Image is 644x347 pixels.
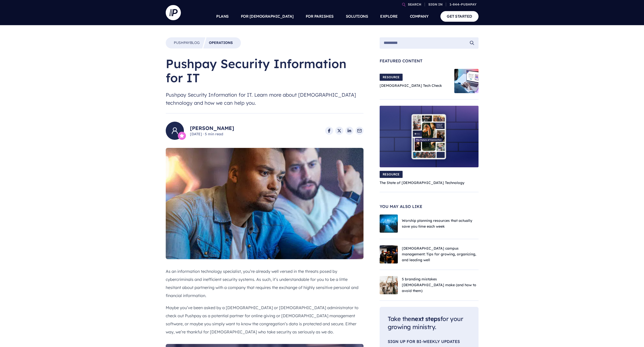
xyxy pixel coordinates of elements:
[402,218,472,229] a: Worship planning resources that actually save you time each week
[190,125,234,132] a: [PERSON_NAME]
[174,40,190,45] span: Pushpay
[380,180,464,185] a: The State of [DEMOGRAPHIC_DATA] Technology
[411,315,440,323] span: next steps
[380,83,442,88] a: [DEMOGRAPHIC_DATA] Tech Check
[203,132,204,136] span: ·
[440,11,479,21] a: GET STARTED
[410,8,429,25] a: COMPANY
[380,171,403,178] span: RESOURCE
[241,8,294,25] a: FOR [DEMOGRAPHIC_DATA]
[346,8,368,25] a: SOLUTIONS
[190,132,234,137] span: [DATE] 5 min read
[325,127,333,135] a: Share on Facebook
[380,74,403,81] span: RESOURCE
[402,277,476,293] a: 5 branding mistakes [DEMOGRAPHIC_DATA] make (and how to avoid them)
[388,315,463,331] span: Take the for your growing ministry.
[454,69,479,93] img: Church Tech Check Blog Hero Image
[306,8,334,25] a: FOR PARISHES
[345,127,353,135] a: Share on LinkedIn
[355,127,363,135] a: Share via Email
[174,40,200,45] a: PushpayBlog
[216,8,229,25] a: PLANS
[166,57,363,85] h1: Pushpay Security Information for IT
[166,91,363,107] span: Pushpay Security Information for IT. Learn more about [DEMOGRAPHIC_DATA] technology and how we ca...
[380,8,398,25] a: EXPLORE
[335,127,343,135] a: Share on X
[402,246,476,262] a: [DEMOGRAPHIC_DATA] campus management: Tips for growing, organizing, and leading well
[380,59,479,63] span: Featured Content
[388,339,470,343] p: SIGN UP FOR Bi-Weekly Updates
[380,204,479,208] span: You May Also Like
[166,304,363,336] p: Maybe you’ve been asked by a [DEMOGRAPHIC_DATA] or [DEMOGRAPHIC_DATA] administrator to check out ...
[209,40,233,45] a: Operations
[166,267,363,300] p: As an information technology specialist, you’re already well versed in the threats posed by cyber...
